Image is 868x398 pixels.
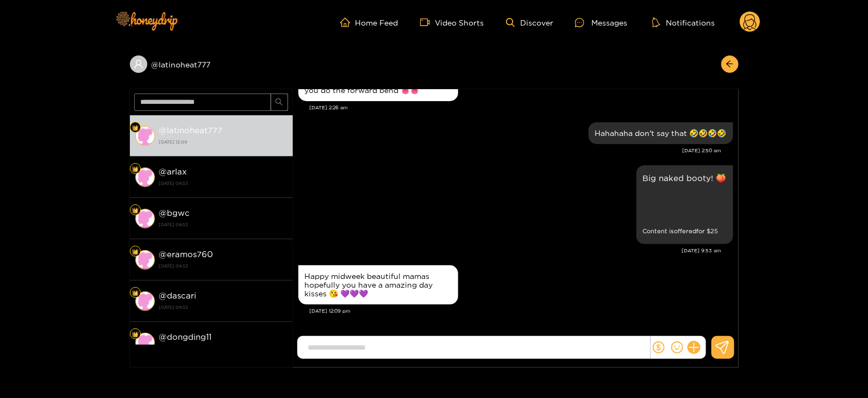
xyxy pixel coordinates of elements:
[135,333,155,352] img: conversation
[305,272,452,298] div: Happy midweek beautiful mamas hopefully you have a amazing day kisses 😘 💜💜💜
[589,122,733,144] div: Sep. 18, 2:50 am
[595,129,727,138] div: Hahahaha don't say that 🤣🤣🤣🤣
[721,55,739,73] button: arrow-left
[671,341,683,353] span: smile
[159,126,223,135] strong: @ latinoheat777
[159,208,190,217] strong: @ bgwc
[159,332,212,341] strong: @ dongding11
[159,250,214,259] strong: @ eramos760
[159,291,197,300] strong: @ dascari
[275,98,283,107] span: search
[643,172,727,184] p: Big naked booty! 🍑
[298,265,458,304] div: Sep. 18, 12:09 pm
[643,225,727,238] small: Content is offered for $ 25
[132,290,139,296] img: Fan Level
[649,17,718,28] button: Notifications
[159,220,288,229] strong: [DATE] 09:53
[159,261,288,271] strong: [DATE] 09:53
[159,302,288,312] strong: [DATE] 09:53
[271,94,288,111] button: search
[298,147,722,154] div: [DATE] 2:50 am
[159,167,188,176] strong: @ arlax
[653,341,665,353] span: dollar
[340,17,355,27] span: home
[135,209,155,228] img: conversation
[159,137,288,147] strong: [DATE] 12:09
[132,207,139,214] img: Fan Level
[310,307,733,315] div: [DATE] 12:09 pm
[506,18,553,27] a: Discover
[159,178,288,188] strong: [DATE] 09:53
[159,344,288,353] strong: [DATE] 09:53
[420,17,435,27] span: video-camera
[420,17,484,27] a: Video Shorts
[310,104,733,111] div: [DATE] 2:26 am
[135,167,155,187] img: conversation
[340,17,398,27] a: Home Feed
[132,125,139,131] img: Fan Level
[298,247,722,254] div: [DATE] 9:53 am
[135,291,155,311] img: conversation
[132,166,139,172] img: Fan Level
[726,60,734,69] span: arrow-left
[135,250,155,270] img: conversation
[130,55,293,73] div: @latinoheat777
[134,59,143,69] span: user
[636,165,733,244] div: Sep. 18, 9:53 am
[135,126,155,146] img: conversation
[132,248,139,255] img: Fan Level
[132,331,139,338] img: Fan Level
[575,16,627,29] div: Messages
[651,339,667,356] button: dollar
